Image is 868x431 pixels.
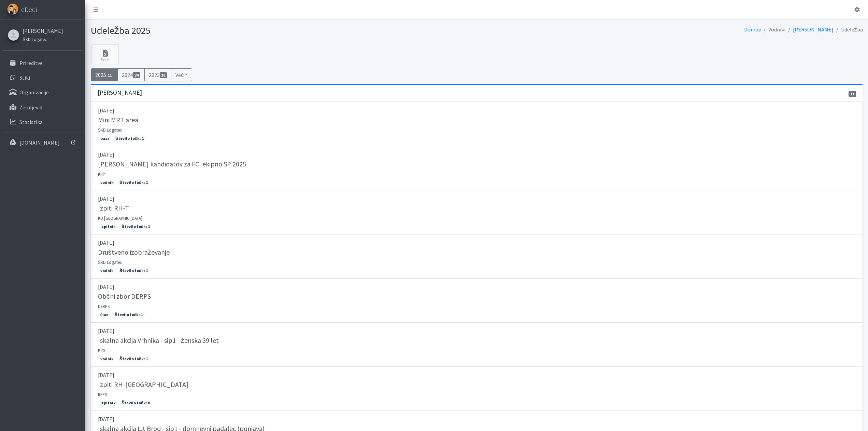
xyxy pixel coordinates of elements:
span: 34 [133,72,140,78]
p: [DATE] [98,415,856,423]
a: 202511 [91,68,118,81]
li: Vodniki [761,25,785,35]
span: Število točk: 0 [119,400,152,406]
h5: Društveno izobraževanje [98,248,170,256]
p: [DATE] [98,371,856,379]
small: ŠKD Logatec [23,37,47,42]
span: vodnik [98,356,116,362]
a: [DATE] Društveno izobraževanje ŠKD Logatec vodnik Število točk: 1 [91,234,863,279]
p: [DATE] [98,327,856,335]
small: KRP [98,171,105,177]
span: član [98,312,111,318]
a: Organizacije [3,85,83,99]
p: Organizacije [19,89,49,96]
span: eDedi [21,4,37,15]
a: [DATE] Iskalna akcija Vrhnika - sip1 - ženska 39 let KZS vodnik Število točk: 1 [91,323,863,367]
a: [DOMAIN_NAME] [3,136,83,149]
p: Prireditve [19,59,43,66]
a: [DATE] [PERSON_NAME] kandidatov za FCI ekipno SP 2025 KRP vodnik Število točk: 1 [91,146,863,190]
span: izpitnik [98,224,118,230]
button: Več [171,68,192,81]
a: 202434 [117,68,145,81]
span: vodnik [98,268,116,274]
li: Udeležba [834,25,863,35]
p: [DATE] [98,283,856,291]
p: [DATE] [98,106,856,115]
small: DERPS [98,304,110,309]
a: Prireditve [3,56,83,70]
h1: Udeležba 2025 [91,25,474,37]
small: KZS [98,348,105,353]
a: Zemljevid [3,100,83,114]
a: [PERSON_NAME] [23,27,63,35]
h5: Izpiti RH-[GEOGRAPHIC_DATA] [98,380,188,389]
img: eDedi [7,3,18,15]
a: Domov [744,26,761,33]
a: Excel [91,44,119,65]
span: 11 [849,91,856,97]
span: Število točk: 1 [112,312,145,318]
a: [DATE] Izpiti RH-[GEOGRAPHIC_DATA] REPS izpitnik Število točk: 0 [91,367,863,411]
p: [DATE] [98,239,856,247]
span: baza [98,135,112,142]
span: Število točk: 1 [117,356,150,362]
a: [DATE] Mini MRT area ŠKD Logatec baza Število točk: 1 [91,102,863,146]
h5: Izpiti RH-T [98,204,129,212]
a: Stiki [3,71,83,84]
h5: Iskalna akcija Vrhnika - sip1 - ženska 39 let [98,336,219,345]
a: 202338 [144,68,172,81]
h5: Občni zbor DERPS [98,292,151,300]
p: [DATE] [98,194,856,203]
a: [DATE] Občni zbor DERPS DERPS član Število točk: 1 [91,279,863,323]
span: Število točk: 1 [117,179,150,186]
a: Statistika [3,115,83,129]
p: Zemljevid [19,104,42,111]
a: [DATE] Izpiti RH-T KD [GEOGRAPHIC_DATA] izpitnik Število točk: 1 [91,190,863,234]
span: 38 [160,72,167,78]
span: 11 [106,72,114,78]
span: Število točk: 1 [119,224,152,230]
small: ŠKD Logatec [98,127,122,133]
a: [PERSON_NAME] [793,26,834,33]
span: Število točk: 1 [117,268,150,274]
p: Stiki [19,74,30,81]
h3: [PERSON_NAME] [98,89,142,96]
span: vodnik [98,179,116,186]
span: Število točk: 1 [113,135,146,142]
a: ŠKD Logatec [23,35,63,43]
small: KD [GEOGRAPHIC_DATA] [98,215,142,221]
span: izpitnik [98,400,118,406]
h5: Mini MRT area [98,116,138,124]
p: [DOMAIN_NAME] [19,139,60,146]
small: REPS [98,392,107,397]
small: ŠKD Logatec [98,259,122,265]
p: Statistika [19,119,43,125]
h5: [PERSON_NAME] kandidatov za FCI ekipno SP 2025 [98,160,246,168]
p: [DATE] [98,150,856,159]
